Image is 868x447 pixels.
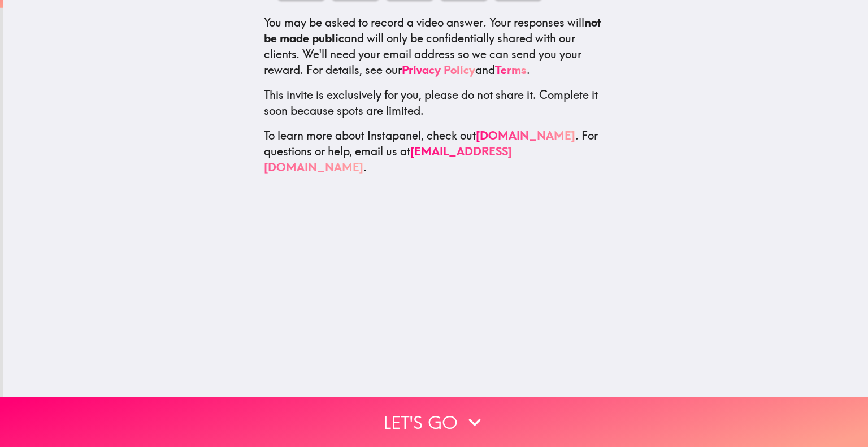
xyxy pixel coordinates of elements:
[402,62,475,76] a: Privacy Policy
[495,62,527,76] a: Terms
[264,144,512,173] a: [EMAIL_ADDRESS][DOMAIN_NAME]
[476,128,575,142] a: [DOMAIN_NAME]
[264,15,601,45] b: not be made public
[264,127,607,175] p: To learn more about Instapanel, check out . For questions or help, email us at .
[264,14,607,77] p: You may be asked to record a video answer. Your responses will and will only be confidentially sh...
[264,86,607,118] p: This invite is exclusively for you, please do not share it. Complete it soon because spots are li...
